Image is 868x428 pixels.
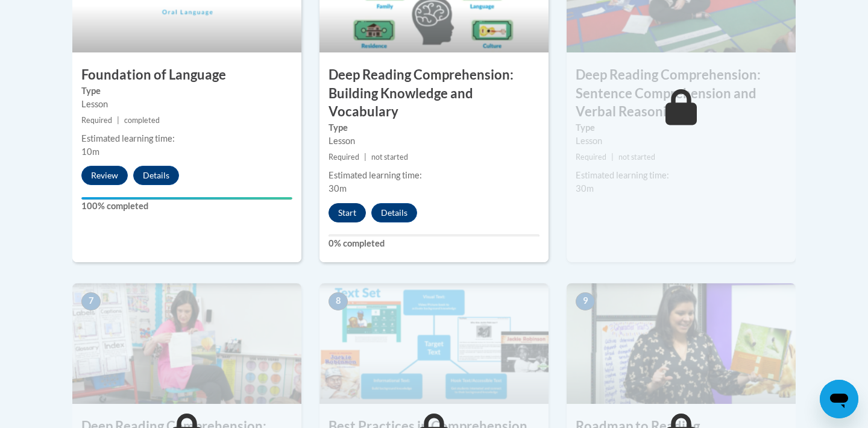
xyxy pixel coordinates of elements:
[576,292,595,310] span: 9
[81,132,292,145] div: Estimated learning time:
[329,153,359,162] span: Required
[81,200,292,213] label: 100% completed
[329,121,539,134] label: Type
[329,134,539,148] div: Lesson
[124,116,160,125] span: completed
[72,283,301,404] img: Course Image
[576,134,787,148] div: Lesson
[567,66,796,121] h3: Deep Reading Comprehension: Sentence Comprehension and Verbal Reasoning
[820,380,858,418] iframe: Button to launch messaging window
[81,292,101,310] span: 7
[81,197,292,200] div: Your progress
[133,166,179,185] button: Details
[576,121,787,134] label: Type
[81,98,292,111] div: Lesson
[81,166,128,185] button: Review
[81,84,292,98] label: Type
[618,153,655,162] span: not started
[81,116,112,125] span: Required
[611,153,614,162] span: |
[329,169,539,182] div: Estimated learning time:
[576,183,594,194] span: 30m
[117,116,119,125] span: |
[319,283,549,404] img: Course Image
[72,66,301,84] h3: Foundation of Language
[576,153,606,162] span: Required
[576,169,787,182] div: Estimated learning time:
[364,153,366,162] span: |
[329,292,348,310] span: 8
[329,237,539,250] label: 0% completed
[329,183,347,194] span: 30m
[371,203,417,222] button: Details
[371,153,408,162] span: not started
[329,203,366,222] button: Start
[81,146,99,157] span: 10m
[567,283,796,404] img: Course Image
[319,66,549,121] h3: Deep Reading Comprehension: Building Knowledge and Vocabulary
